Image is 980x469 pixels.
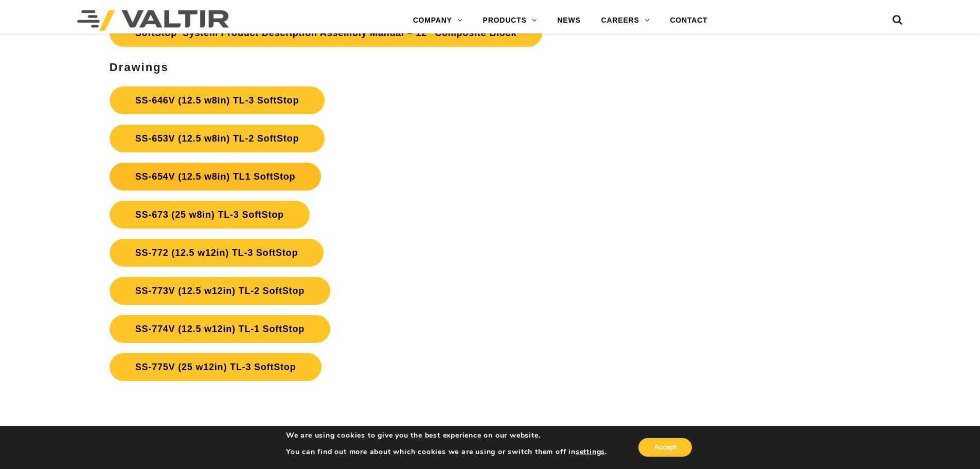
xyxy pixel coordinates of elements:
a: CAREERS [591,10,660,31]
a: SS-646V (12.5 w8in) TL-3 SoftStop [110,86,325,114]
a: PRODUCTS [473,10,547,31]
a: SS-653V (12.5 w8in) TL-2 SoftStop [110,125,325,152]
p: We are using cookies to give you the best experience on our website. [286,431,607,440]
a: NEWS [547,10,591,31]
a: SS-673 (25 w8in) TL-3 SoftStop [110,201,310,229]
a: COMPANY [403,10,473,31]
a: SS-772 (12.5 w12in) TL-3 SoftStop [110,239,324,267]
img: Valtir [77,10,229,31]
strong: Drawings [110,61,169,74]
button: settings [576,447,605,457]
a: CONTACT [660,10,718,31]
a: SS-775V (25 w12in) TL-3 SoftStop [110,353,322,381]
a: SS-654V (12.5 w8in) TL1 SoftStop [110,163,322,190]
button: Accept [638,438,692,457]
a: SS-773V (12.5 w12in) TL-2 SoftStop [110,277,330,305]
p: You can find out more about which cookies we are using or switch them off in . [286,447,607,457]
a: SS-774V (12.5 w12in) TL-1 SoftStop [110,315,330,343]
